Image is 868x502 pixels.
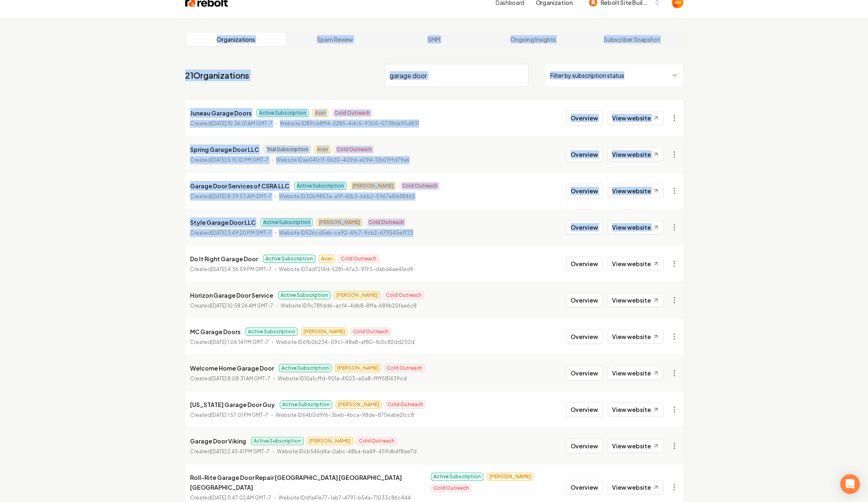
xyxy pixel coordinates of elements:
p: Website ID dfa41e77-1ab7-4791-b54a-71033c86c444 [279,494,411,502]
span: Active Subscription [256,109,309,117]
span: Cold Outreach [366,218,406,226]
p: Welcome Home Garage Door [190,363,274,373]
p: Created [190,375,270,383]
span: Cold Outreach [431,484,471,492]
p: Created [190,411,268,419]
time: [DATE] 2:45:41 PM GMT-7 [211,448,270,455]
p: Website ID 526cd5eb-ce92-4fc7-9cb2-6711545ef723 [279,229,413,237]
time: [DATE] 5:15:10 PM GMT-7 [211,157,269,163]
time: [DATE] 1:57:01 PM GMT-7 [211,412,268,418]
a: View website [607,366,664,380]
p: Created [190,120,272,128]
div: Open Intercom Messenger [840,474,860,494]
span: Active Subscription [280,400,332,409]
span: Active Subscription [278,291,331,299]
a: Subscriber Snapshot [582,33,682,46]
a: View website [607,330,664,344]
span: Cold Outreach [351,328,391,336]
button: Overview [566,293,603,308]
a: View website [607,111,664,125]
p: Do It Right Garage Door [190,254,258,264]
time: [DATE] 10:58:26 AM GMT-7 [211,303,273,309]
span: Active Subscription [263,255,315,263]
a: SMM [385,33,484,46]
span: Active Subscription [245,328,298,336]
p: Created [190,156,269,164]
span: Active Subscription [431,473,483,481]
button: Overview [566,111,603,125]
button: Overview [566,329,603,344]
p: [US_STATE] Garage Door Guy [190,400,275,409]
span: Cold Outreach [399,182,440,190]
button: Overview [566,220,603,235]
p: Created [190,494,271,502]
time: [DATE] 11:47:02 AM GMT-7 [211,495,271,501]
span: Cold Outreach [385,400,426,409]
time: [DATE] 3:49:20 PM GMT-7 [211,230,272,236]
span: Avan [314,145,331,154]
span: Cold Outreach [384,364,425,372]
span: Cold Outreach [338,255,379,263]
span: [PERSON_NAME] [350,182,396,190]
p: Created [190,265,272,274]
p: Spring Garage Door LLC [190,145,259,154]
span: Active Subscription [294,182,347,190]
span: [PERSON_NAME] [334,291,380,299]
span: [PERSON_NAME] [316,218,363,226]
p: Roll-Rite Garage Door Repair [GEOGRAPHIC_DATA] [GEOGRAPHIC_DATA] [GEOGRAPHIC_DATA] [190,473,426,492]
time: [DATE] 4:36:59 PM GMT-7 [211,266,272,272]
a: View website [607,293,664,307]
a: Spam Review [286,33,385,46]
a: View website [607,147,664,161]
span: Active Subscription [251,437,304,445]
span: Cold Outreach [334,145,374,154]
a: View website [607,439,664,453]
span: Cold Outreach [383,291,424,299]
a: View website [607,184,664,198]
button: Overview [566,183,603,198]
span: [PERSON_NAME] [301,328,347,336]
a: View website [607,480,664,494]
span: Cold Outreach [356,437,397,445]
span: [PERSON_NAME] [335,364,381,372]
p: Website ID 9c78fdd6-acf4-4db8-8ffa-689b20fae6c8 [281,302,417,310]
span: Cold Outreach [332,109,372,117]
button: Overview [566,147,603,162]
a: 21Organizations [185,70,249,81]
p: Created [190,302,273,310]
button: Overview [566,366,603,380]
p: Website ID 6fb0b234-09c1-48a8-af80-1b0c82dd230d [276,338,415,346]
a: Ongoing Insights [483,33,582,46]
a: Organizations [187,33,286,46]
p: Created [190,338,269,346]
span: [PERSON_NAME] [307,437,353,445]
p: Horizon Garage Door Service [190,290,273,300]
button: Overview [566,480,603,495]
p: Created [190,192,272,201]
span: Active Subscription [261,218,313,226]
span: [PERSON_NAME] [335,400,382,409]
a: View website [607,257,664,271]
span: Avan [319,255,335,263]
p: Style Garage Door LLC [190,217,256,227]
p: Created [190,448,270,456]
span: Avan [312,109,329,117]
span: Trial Subscription [264,145,311,154]
p: Garage Door Viking [190,436,246,446]
p: Created [190,229,272,237]
button: Overview [566,256,603,271]
time: [DATE] 8:39:53 AM GMT-7 [211,193,272,199]
p: Website ID cb546d4a-0abc-48ba-ba49-459db4f8ae7d [277,448,417,456]
p: Website ID 30b9853a-a11f-42b3-bbb2-5967e8448460 [279,192,415,201]
p: Juneau Garage Doors [190,108,252,118]
button: Overview [566,402,603,417]
span: [PERSON_NAME] [487,473,533,481]
p: Website ID 10a1cffd-901a-4503-a0a8-ffff581439cd [278,375,407,383]
span: Active Subscription [279,364,331,372]
p: Garage Door Services of CSRA LLC [190,181,289,191]
a: View website [607,220,664,234]
time: [DATE] 10:36:01 AM GMT-7 [211,120,272,127]
time: [DATE] 1:06:14 PM GMT-7 [211,339,269,345]
p: Website ID 89ce8ff4-2285-4dc5-9305-0738da95d831 [280,120,419,128]
p: Website ID 64b0d9f6-3beb-4bca-98de-875eabe21cc8 [276,411,414,419]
